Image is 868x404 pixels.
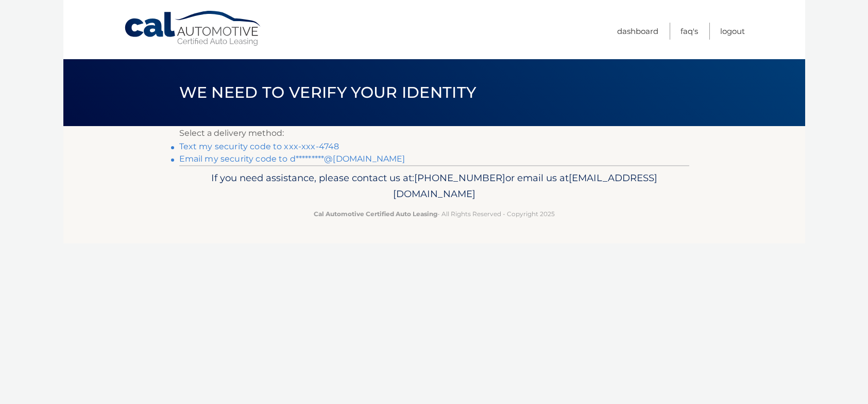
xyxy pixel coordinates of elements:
[179,126,689,140] p: Select a delivery method:
[124,10,263,47] a: Cal Automotive
[720,23,745,40] a: Logout
[414,172,505,184] span: [PHONE_NUMBER]
[314,210,437,218] strong: Cal Automotive Certified Auto Leasing
[186,208,683,219] p: - All Rights Reserved - Copyright 2025
[179,142,339,151] a: Text my security code to xxx-xxx-4748
[617,23,658,40] a: Dashboard
[179,154,405,164] a: Email my security code to d*********@[DOMAIN_NAME]
[186,170,683,203] p: If you need assistance, please contact us at: or email us at
[179,83,476,102] span: We need to verify your identity
[680,23,698,40] a: FAQ's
